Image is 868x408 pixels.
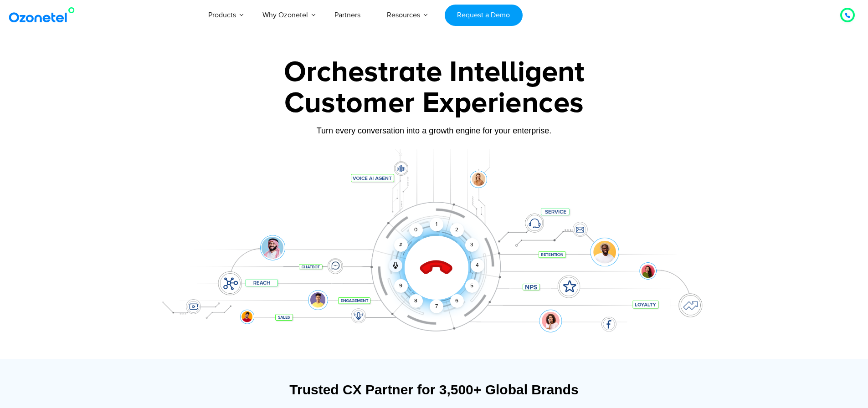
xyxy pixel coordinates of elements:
div: 6 [450,294,464,308]
div: Orchestrate Intelligent [149,58,719,87]
div: 0 [409,223,423,237]
div: 2 [450,223,464,237]
div: # [394,238,408,252]
div: Trusted CX Partner for 3,500+ Global Brands [154,382,714,398]
div: 3 [465,238,478,252]
div: Customer Experiences [149,82,719,125]
div: 7 [430,300,443,313]
div: 4 [471,259,484,272]
div: 8 [409,294,423,308]
div: 9 [394,279,408,293]
a: Request a Demo [445,5,523,26]
div: 1 [430,218,443,231]
div: Turn every conversation into a growth engine for your enterprise. [149,126,719,136]
div: 5 [465,279,478,293]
